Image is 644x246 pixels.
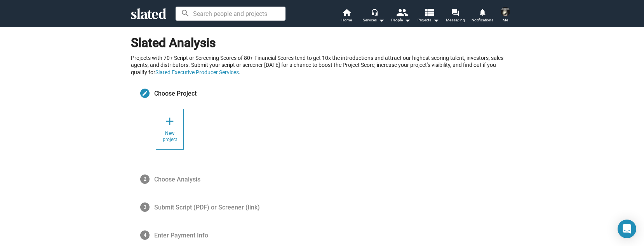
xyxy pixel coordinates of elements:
[131,54,513,76] div: Projects with 70+ Script or Screening Scores of 80+ Financial Scores tend to get 10x the introduc...
[176,7,285,21] input: Search people and projects
[496,5,515,26] button: Jose Alfredo GarciaMe
[154,89,197,98] span: Choose Project
[501,7,510,16] img: Jose Alfredo Garcia
[403,16,412,25] mat-icon: arrow_drop_down
[164,115,176,127] mat-icon: add
[414,8,442,25] button: Projects
[469,8,496,25] a: Notifications
[451,9,459,16] mat-icon: forum
[341,16,352,25] span: Home
[618,220,636,238] div: Open Intercom Messenger
[360,8,387,25] button: Services
[446,16,465,25] span: Messaging
[144,204,146,210] span: 3
[391,16,411,25] div: People
[155,69,239,75] a: Slated Executive Producer Services
[162,131,177,143] span: New project
[387,8,414,25] button: People
[154,202,260,211] span: Submit Script (PDF) or Screener (link)
[418,16,439,25] span: Projects
[377,16,386,25] mat-icon: arrow_drop_down
[503,16,508,25] span: Me
[144,232,146,238] span: 4
[342,8,351,17] mat-icon: home
[423,7,435,18] mat-icon: view_list
[154,230,208,239] span: Enter Payment Info
[154,174,200,183] span: Choose Analysis
[431,16,440,25] mat-icon: arrow_drop_down
[131,28,513,51] h1: Slated Analysis
[472,16,493,25] span: Notifications
[363,16,385,25] div: Services
[333,8,360,25] a: Home
[371,9,378,16] mat-icon: headset_mic
[479,8,486,16] mat-icon: notifications
[442,8,469,25] a: Messaging
[142,90,148,96] mat-icon: create
[144,176,146,182] span: 2
[396,7,407,18] mat-icon: people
